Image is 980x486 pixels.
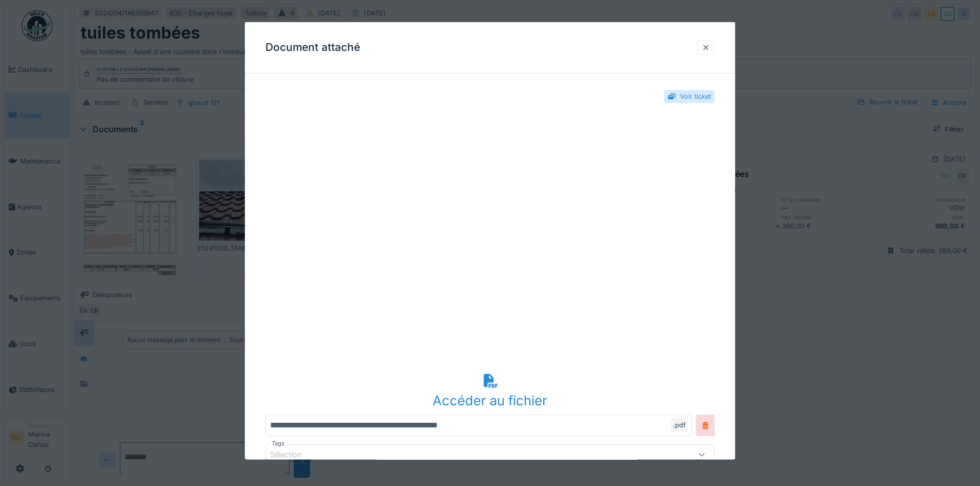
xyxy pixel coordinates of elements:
div: Accéder au fichier [265,390,715,410]
h3: Document attaché [265,41,360,54]
div: Sélection [270,449,316,460]
div: Voir ticket [680,92,711,101]
div: .pdf [671,418,688,432]
label: Tags [270,439,287,448]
